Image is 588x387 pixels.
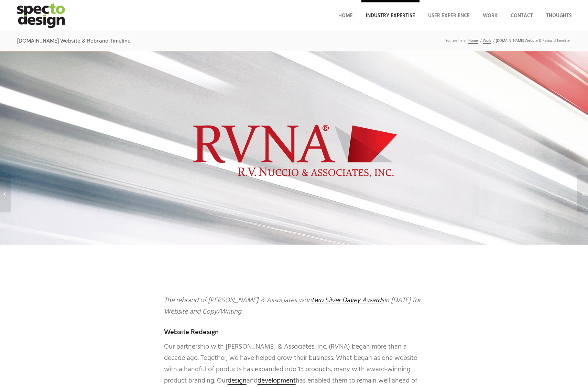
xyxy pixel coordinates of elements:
span: The rebrand of [PERSON_NAME] & Associates won [164,295,312,306]
a: User Experience [424,0,474,31]
span: Our partnership with [PERSON_NAME] & Associates, Inc. (RVNA) began more than a decade ago. Togeth... [164,341,417,386]
span: / [493,38,494,44]
span: [DOMAIN_NAME] Website & Rebrand Timeline [17,37,131,44]
span: in [DATE] for Website and Copy/Writing [164,295,421,317]
span: Work [483,38,491,44]
a: Home [467,38,479,44]
span: You are here: [445,38,466,44]
span: Work [483,12,498,20]
span: Industry Expertise [366,12,415,20]
a: Industry Expertise [361,0,420,31]
span: and [247,375,258,386]
a: development [258,375,296,386]
a: Thoughts [542,0,576,31]
a: Health App iOS Development [577,175,588,212]
span: Website Redesign [164,327,219,336]
a: two Silver Davey Awards [312,295,384,306]
a: Work [478,0,502,31]
a: design [228,375,247,386]
img: rvnuccio-logo-rvna [191,117,397,179]
span: User Experience [428,12,470,20]
a: Contact [506,0,537,31]
a: Work [482,38,492,44]
span: [DOMAIN_NAME] Website & Rebrand Timeline [496,38,570,44]
span: Home [338,12,353,20]
span: Contact [511,12,533,20]
a: Home [334,0,357,31]
span: Thoughts [546,12,572,20]
span: / [480,38,481,44]
img: specto-logo-2020 [12,0,72,31]
span: Home [468,38,478,44]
